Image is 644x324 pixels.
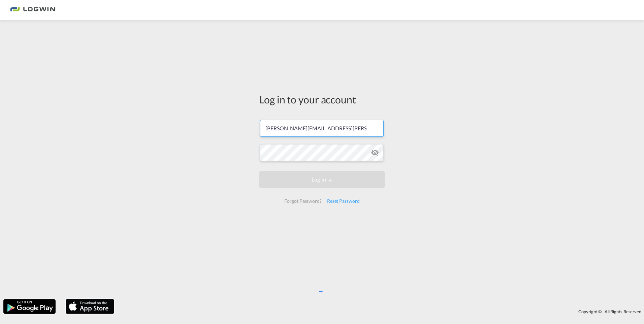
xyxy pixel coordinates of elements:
[3,298,56,315] img: google.png
[282,195,324,207] div: Forgot Password?
[118,306,644,317] div: Copyright © . All Rights Reserved
[324,195,362,207] div: Reset Password
[259,92,385,106] div: Log in to your account
[260,120,384,137] input: Enter email/phone number
[371,149,379,157] md-icon: icon-eye-off
[65,298,115,315] img: apple.png
[259,171,385,188] button: LOGIN
[10,3,56,18] img: bc73a0e0d8c111efacd525e4c8ad7d32.png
